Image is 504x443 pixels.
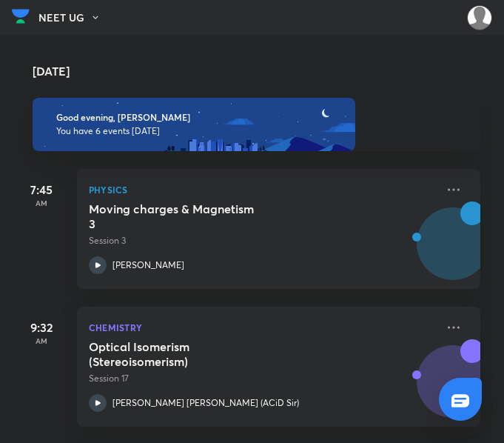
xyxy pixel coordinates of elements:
[467,5,492,30] img: Amisha Rani
[89,234,436,247] p: Session 3
[33,65,495,77] h4: [DATE]
[417,216,488,287] img: Avatar
[12,5,30,27] img: Company Logo
[89,319,436,336] p: Chemistry
[89,372,436,385] p: Session 17
[112,396,299,410] p: [PERSON_NAME] [PERSON_NAME] (ACiD Sir)
[12,181,71,199] h5: 7:45
[38,7,110,29] button: NEET UG
[112,259,184,272] p: [PERSON_NAME]
[12,199,71,207] p: AM
[12,336,71,345] p: AM
[12,319,71,336] h5: 9:32
[56,112,457,123] h6: Good evening, [PERSON_NAME]
[12,5,30,31] a: Company Logo
[56,125,457,137] p: You have 6 events [DATE]
[417,353,488,424] img: Avatar
[89,201,273,231] h5: Moving charges & Magnetism 3
[89,339,273,369] h5: Optical Isomerism (Stereoisomerism)
[33,98,355,151] img: evening
[89,181,436,199] p: Physics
